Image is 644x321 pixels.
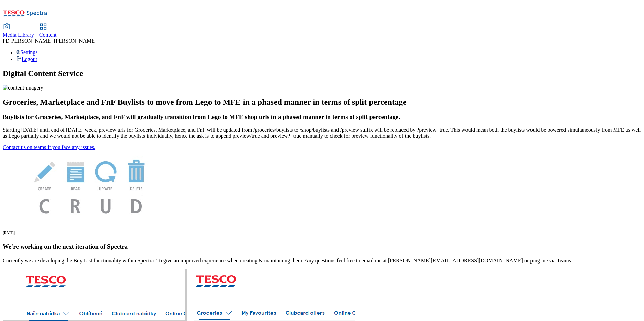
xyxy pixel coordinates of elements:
[3,258,641,264] p: Currently we are developing the Buy List functionality within Spectra. To give an improved experi...
[3,127,641,139] p: Starting [DATE] until end of [DATE] week, preview urls for Groceries, Marketplace, and FnF will b...
[3,85,43,91] img: content-imagery
[3,38,9,44] span: PD
[3,230,641,235] h6: [DATE]
[9,38,96,44] span: [PERSON_NAME] [PERSON_NAME]
[3,144,95,150] a: Contact us on teams if you face any issues.
[3,243,641,250] h3: We're working on the next iteration of Spectra
[16,56,37,62] a: Logout
[3,32,34,38] span: Media Library
[39,24,57,38] a: Content
[3,69,641,78] h1: Digital Content Service
[3,113,641,121] h3: Buylists for Groceries, Marketplace, and FnF will gradually transition from Lego to MFE shop urls...
[3,98,641,107] h2: Groceries, Marketplace and FnF Buylists to move from Lego to MFE in a phased manner in terms of s...
[3,150,178,221] img: News Image
[3,24,34,38] a: Media Library
[16,49,38,55] a: Settings
[39,32,57,38] span: Content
